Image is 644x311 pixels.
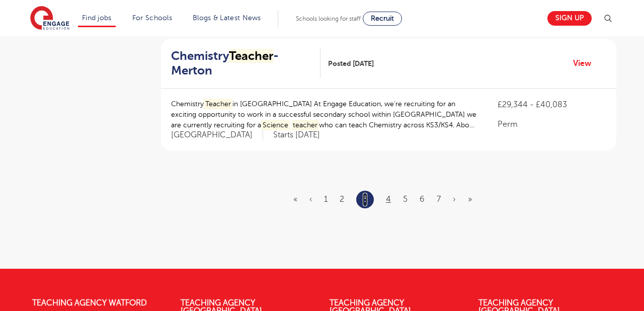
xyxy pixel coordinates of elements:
a: 3 [363,193,367,206]
img: Engage Education [30,6,69,31]
mark: Teacher [229,49,273,63]
span: Schools looking for staff [296,15,361,22]
mark: Teacher [204,99,232,109]
a: View [573,57,599,70]
p: Starts [DATE] [273,130,320,140]
a: 5 [403,195,408,204]
a: First [293,195,297,204]
a: For Schools [132,14,172,22]
p: Perm [498,118,606,130]
span: Posted [DATE] [328,58,374,69]
a: Recruit [363,12,402,26]
a: Teaching Agency Watford [32,298,147,307]
span: [GEOGRAPHIC_DATA] [171,130,263,140]
h2: Chemistry - Merton [171,49,312,78]
a: Sign up [547,11,592,26]
p: Chemistry in [GEOGRAPHIC_DATA] At Engage Education, we’re recruiting for an exciting opportunity ... [171,99,477,130]
a: Next [453,195,456,204]
span: Recruit [371,15,394,22]
a: Find jobs [82,14,112,22]
a: Last [468,195,472,204]
a: 7 [437,195,441,204]
a: ChemistryTeacher- Merton [171,49,320,78]
mark: teacher [292,120,319,130]
a: 2 [340,195,344,204]
a: Blogs & Latest News [193,14,261,22]
p: £29,344 - £40,083 [498,99,606,111]
a: 4 [386,195,391,204]
mark: Science [261,120,290,130]
a: Previous [309,195,312,204]
a: 1 [324,195,328,204]
a: 6 [420,195,425,204]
